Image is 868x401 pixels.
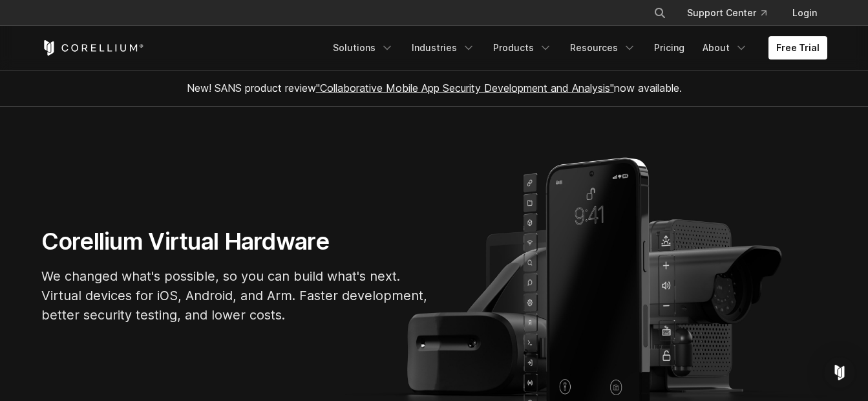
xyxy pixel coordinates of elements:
[562,36,644,60] a: Resources
[41,40,144,56] a: Corellium Home
[316,81,614,94] a: "Collaborative Mobile App Security Development and Analysis"
[325,36,827,60] div: Navigation Menu
[638,1,827,25] div: Navigation Menu
[41,227,429,256] h1: Corellium Virtual Hardware
[485,36,560,60] a: Products
[824,357,855,388] div: Open Intercom Messenger
[648,1,672,25] button: Search
[768,36,827,60] a: Free Trial
[782,1,827,25] a: Login
[677,1,777,25] a: Support Center
[646,36,692,60] a: Pricing
[325,36,401,60] a: Solutions
[187,81,682,94] span: New! SANS product review now available.
[695,36,756,60] a: About
[41,266,429,325] p: We changed what's possible, so you can build what's next. Virtual devices for iOS, Android, and A...
[404,36,483,60] a: Industries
